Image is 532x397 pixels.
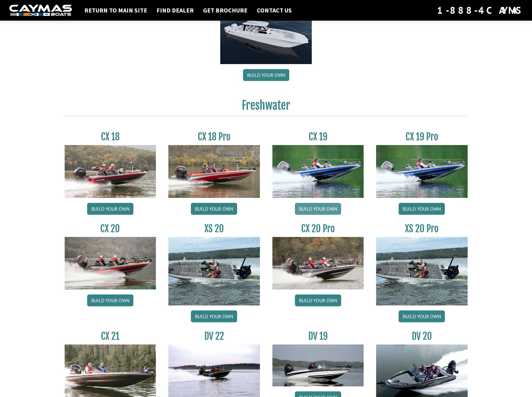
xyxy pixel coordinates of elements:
[272,145,364,198] img: CX19_thumbnail.jpg
[87,203,133,215] a: Build your own
[191,310,237,322] a: Build your own
[65,344,156,397] img: CX21_thumb.jpg
[65,223,156,234] h3: CX 20
[399,310,445,322] a: Build your own
[272,131,364,143] h3: CX 19
[376,131,468,143] h3: CX 19 Pro
[168,237,260,305] img: XS_20_resized.jpg
[243,69,289,81] a: Build your own
[295,294,341,306] a: Build your own
[272,344,364,386] img: dv-19-ban_from_website_for_caymas_connect.png
[376,330,468,342] h3: DV 20
[168,131,260,143] h3: CX 18 Pro
[168,145,260,198] img: CX-18SS_thumbnail.jpg
[200,6,251,14] a: Get Brochure
[376,237,468,305] img: XS_20_resized.jpg
[65,98,468,116] h2: Freshwater
[153,6,197,14] a: Find Dealer
[168,223,260,234] h3: XS 20
[65,330,156,342] h3: CX 21
[65,131,156,143] h3: CX 18
[437,3,523,17] div: 1-888-4CAYMAS
[272,223,364,234] h3: CX 20 Pro
[295,203,341,215] a: Build your own
[9,5,72,16] img: white-logo-c9c8dbefe5ff5ceceb0f0178aa75bf4bb51f6bca0971e226c86eb53dfe498488.png
[272,330,364,342] h3: DV 19
[272,237,364,289] img: CX-20Pro_thumbnail.jpg
[81,6,150,14] a: Return to main site
[376,223,468,234] h3: XS 20 Pro
[65,145,156,198] img: CX-18S_thumbnail.jpg
[254,6,295,14] a: Contact Us
[87,294,133,306] a: Build your own
[65,237,156,289] img: CX-20_thumbnail.jpg
[376,145,468,198] img: CX19_thumbnail.jpg
[191,203,237,215] a: Build your own
[220,9,312,64] img: 44ct_background.png
[168,330,260,342] h3: DV 22
[399,203,445,215] a: Build your own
